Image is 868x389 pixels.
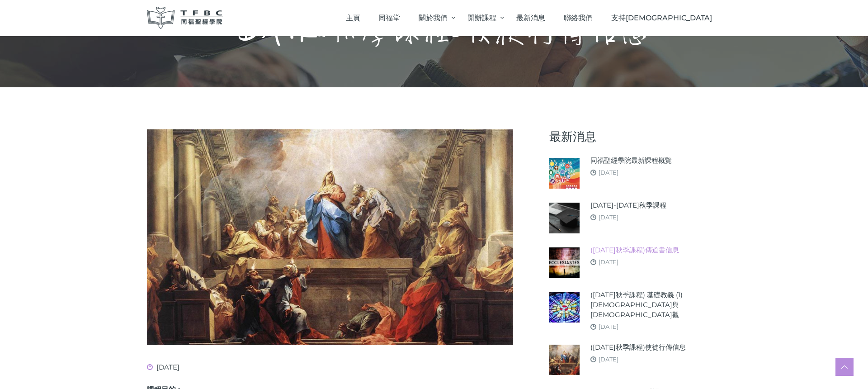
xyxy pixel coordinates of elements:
a: [DATE] [599,356,618,363]
a: Scroll to top [835,358,854,376]
span: 開辦課程 [467,14,496,22]
h5: 最新消息 [549,129,721,144]
img: 同福聖經學院最新課程概覽 [549,158,580,188]
a: 同福堂 [369,5,410,31]
span: 最新消息 [516,14,545,22]
a: 最新消息 [507,5,555,31]
a: 主頁 [336,5,369,31]
a: [DATE] [599,323,618,330]
a: [DATE] [599,258,618,266]
a: 聯絡我們 [555,5,602,31]
img: (2025年秋季課程)使徒行傳信息 [549,345,580,375]
a: 開辦課程 [458,5,507,31]
img: 2025-26年秋季課程 [549,203,580,233]
a: ([DATE]秋季課程)使徒行傳信息 [590,342,686,352]
img: (2025年秋季課程)傳道書信息 [549,247,580,278]
span: 支持[DEMOGRAPHIC_DATA] [611,14,712,22]
span: 聯絡我們 [564,14,593,22]
a: 關於我們 [409,5,458,31]
a: ([DATE]秋季課程)傳道書信息 [590,245,679,255]
span: [DATE] [147,363,179,371]
span: 同福堂 [378,14,400,22]
a: [DATE] [599,169,618,176]
img: 同福聖經學院 TFBC [147,7,223,29]
a: [DATE]-[DATE]秋季課程 [590,200,666,210]
a: ([DATE]秋季課程) 基礎教義 (1) [DEMOGRAPHIC_DATA]與[DEMOGRAPHIC_DATA]觀 [590,290,721,320]
a: 同福聖經學院最新課程概覽 [590,156,672,166]
span: 關於我們 [419,14,448,22]
span: 主頁 [346,14,360,22]
img: (2025年秋季課程) 基礎教義 (1) 聖靈觀與教會觀 [549,292,580,323]
a: [DATE] [599,213,618,221]
a: 支持[DEMOGRAPHIC_DATA] [602,5,721,31]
